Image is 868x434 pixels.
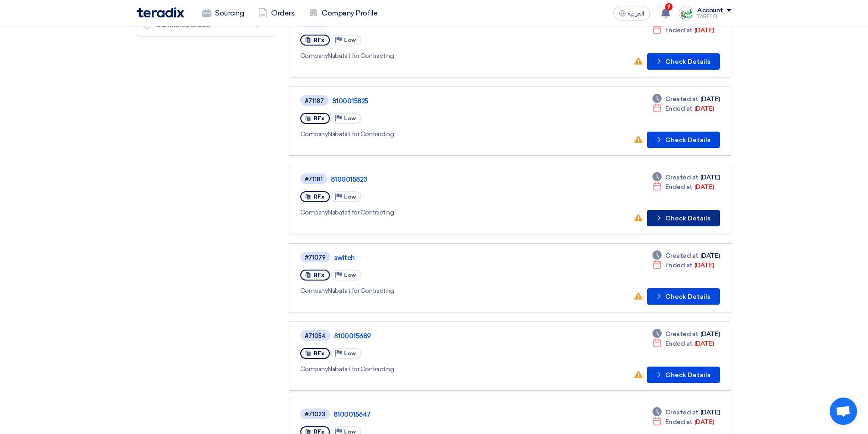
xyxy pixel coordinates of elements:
[344,37,356,43] span: Low
[300,129,562,139] div: Nabatat for Contracting
[300,287,328,295] span: Company
[331,175,559,184] a: 8100015823
[300,130,328,138] span: Company
[665,182,693,192] span: Ended at
[300,52,328,60] span: Company
[697,14,731,19] div: TAREEQ
[313,350,324,357] span: RFx
[313,37,324,43] span: RFx
[334,332,562,340] a: 8100015689
[665,94,699,104] span: Created at
[195,3,251,23] a: Sourcing
[697,7,723,15] div: Account
[665,3,673,10] span: 9
[647,288,720,305] button: Check Details
[652,251,720,260] div: [DATE]
[665,173,699,182] span: Created at
[344,272,356,278] span: Low
[305,176,323,182] div: #71181
[652,182,714,192] div: [DATE]
[647,53,720,70] button: Check Details
[313,272,324,278] span: RFx
[300,365,328,373] span: Company
[344,115,356,122] span: Low
[137,7,184,18] img: Teradix logo
[628,10,644,17] span: العربية
[665,104,693,113] span: Ended at
[300,364,564,374] div: Nabatat for Contracting
[334,410,561,419] a: 8100015647
[652,94,720,104] div: [DATE]
[679,6,693,20] img: Screenshot___1727703618088.png
[305,255,326,260] div: #71079
[305,411,325,417] div: #71023
[652,339,714,348] div: [DATE]
[305,98,324,104] div: #71187
[300,208,560,217] div: Nabatat for Contracting
[665,408,699,417] span: Created at
[313,115,324,122] span: RFx
[652,104,714,113] div: [DATE]
[647,132,720,148] button: Check Details
[300,209,328,216] span: Company
[652,173,720,182] div: [DATE]
[652,329,720,339] div: [DATE]
[300,51,563,61] div: Nabatat for Contracting
[344,194,356,200] span: Low
[652,417,714,427] div: [DATE]
[300,286,564,296] div: Nabatat for Contracting
[665,251,699,260] span: Created at
[313,194,324,200] span: RFx
[830,398,857,425] div: Open chat
[652,408,720,417] div: [DATE]
[344,350,356,357] span: Low
[665,339,693,348] span: Ended at
[334,254,562,262] a: switch
[652,26,714,35] div: [DATE]
[613,6,650,20] button: العربية
[665,26,693,35] span: Ended at
[652,260,714,270] div: [DATE]
[251,3,302,23] a: Orders
[302,3,385,23] a: Company Profile
[665,417,693,427] span: Ended at
[305,333,326,339] div: #71054
[332,97,560,105] a: 8100015825
[647,210,720,226] button: Check Details
[665,260,693,270] span: Ended at
[665,329,699,339] span: Created at
[647,367,720,383] button: Check Details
